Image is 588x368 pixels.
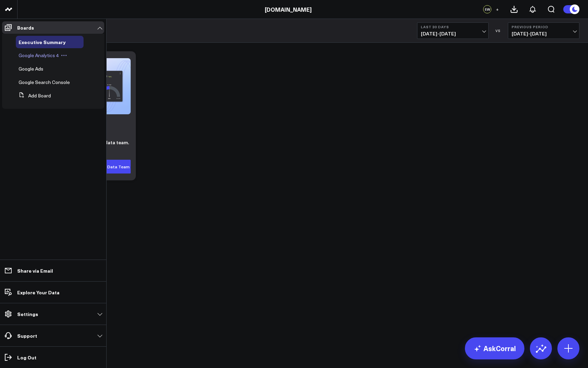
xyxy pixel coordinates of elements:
[19,65,43,72] span: Google Ads
[265,6,312,13] a: [DOMAIN_NAME]
[17,268,53,273] p: Share via Email
[493,5,501,13] button: +
[17,25,34,30] p: Boards
[19,66,43,72] a: Google Ads
[16,90,51,102] button: Add Board
[512,25,576,29] b: Previous Period
[417,22,489,39] button: Last 30 Days[DATE]-[DATE]
[512,31,576,36] span: [DATE] - [DATE]
[508,22,579,39] button: Previous Period[DATE]-[DATE]
[19,39,66,45] a: Executive Summary
[2,351,104,364] a: Log Out
[19,53,59,58] a: Google Analytics 4
[483,5,491,13] div: EW
[17,290,59,295] p: Explore Your Data
[17,333,37,338] p: Support
[492,29,504,33] div: VS
[83,160,131,174] button: Add via Our Data Team
[496,7,499,12] span: +
[421,31,485,36] span: [DATE] - [DATE]
[19,80,70,85] a: Google Search Console
[17,311,38,317] p: Settings
[19,79,70,85] span: Google Search Console
[17,355,36,360] p: Log Out
[421,25,485,29] b: Last 30 Days
[465,337,524,359] a: AskCorral
[19,39,66,45] span: Executive Summary
[19,52,59,59] span: Google Analytics 4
